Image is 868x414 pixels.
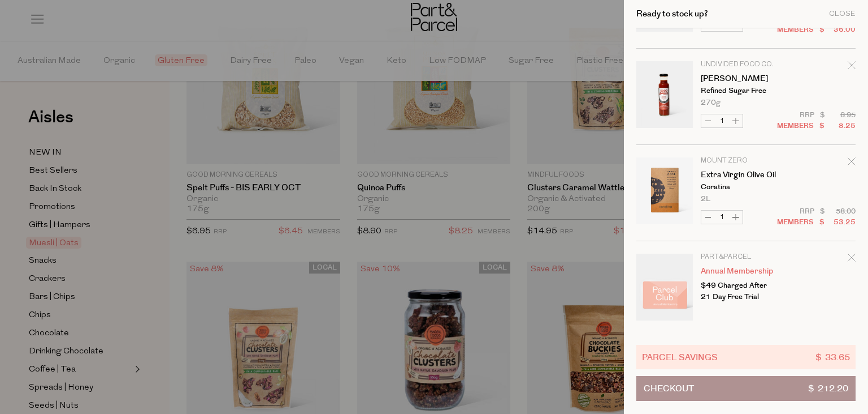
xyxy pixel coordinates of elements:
p: Part&Parcel [701,254,788,261]
p: Mount Zero [701,157,788,164]
a: Annual Membership [701,267,788,275]
div: Remove Tomato Ketchup [848,59,856,75]
div: Close [829,10,856,18]
div: Remove Extra Virgin Olive Oil [848,156,856,171]
span: $ 33.65 [815,351,850,364]
div: Remove Annual Membership [848,252,856,267]
p: Refined Sugar Free [701,87,788,95]
span: $ 212.20 [808,377,848,400]
span: 270g [701,99,721,106]
p: Coratina [701,183,788,191]
a: Extra Virgin Olive Oil [701,171,788,179]
button: Checkout$ 212.20 [636,376,856,401]
p: Undivided Food Co. [701,61,788,68]
a: [PERSON_NAME] [701,75,788,83]
input: QTY Tomato Ketchup [715,114,729,127]
span: 2L [701,195,710,203]
span: Parcel Savings [642,351,718,364]
p: $49 Charged After 21 Day Free Trial [701,280,788,302]
input: QTY Extra Virgin Olive Oil [715,211,729,224]
h2: Ready to stock up? [636,10,708,18]
span: Checkout [644,377,694,400]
